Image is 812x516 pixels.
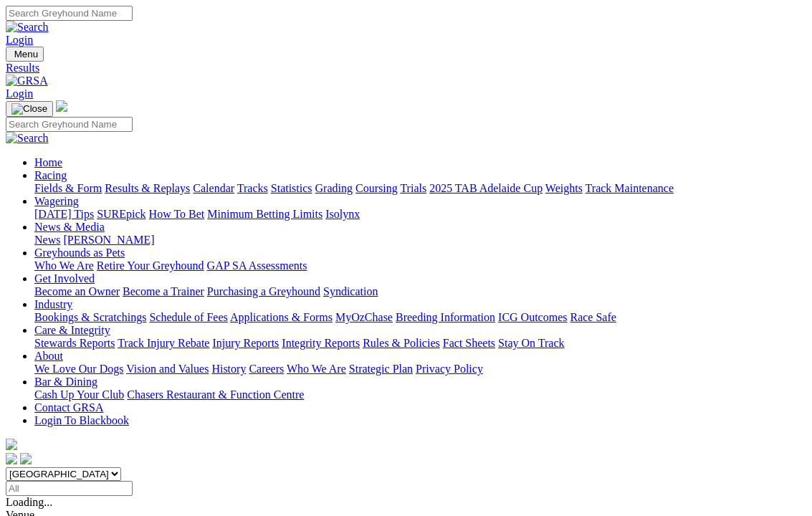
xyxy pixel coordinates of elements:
img: facebook.svg [6,453,17,464]
a: Who We Are [287,363,346,375]
div: Greyhounds as Pets [34,259,806,272]
a: Cash Up Your Club [34,388,124,401]
a: Rules & Policies [363,337,440,349]
a: News & Media [34,221,105,233]
button: Toggle navigation [6,101,53,117]
img: Close [11,103,47,115]
a: We Love Our Dogs [34,363,123,375]
a: Schedule of Fees [149,311,227,323]
a: 2025 TAB Adelaide Cup [429,182,543,194]
a: Wagering [34,195,79,207]
a: Vision and Values [126,363,209,375]
div: Wagering [34,208,806,221]
div: About [34,363,806,376]
img: Search [6,132,49,145]
img: twitter.svg [20,453,32,464]
a: Integrity Reports [282,337,360,349]
a: Fields & Form [34,182,102,194]
div: Get Involved [34,285,806,298]
a: Statistics [271,182,312,194]
a: How To Bet [149,208,205,220]
a: Chasers Restaurant & Function Centre [127,388,304,401]
a: Grading [315,182,353,194]
a: Become a Trainer [123,285,204,297]
a: Contact GRSA [34,401,103,414]
button: Toggle navigation [6,47,44,62]
img: logo-grsa-white.png [56,100,67,112]
a: ICG Outcomes [498,311,567,323]
a: Isolynx [325,208,360,220]
input: Search [6,117,133,132]
a: News [34,234,60,246]
a: Syndication [323,285,378,297]
img: logo-grsa-white.png [6,439,17,450]
a: Purchasing a Greyhound [207,285,320,297]
a: Trials [400,182,426,194]
div: Bar & Dining [34,388,806,401]
a: Weights [545,182,583,194]
a: Injury Reports [212,337,279,349]
a: [PERSON_NAME] [63,234,154,246]
a: Applications & Forms [230,311,333,323]
a: Who We Are [34,259,94,272]
a: Careers [249,363,284,375]
a: Retire Your Greyhound [97,259,204,272]
a: Login To Blackbook [34,414,129,426]
span: Menu [14,49,38,59]
a: Stewards Reports [34,337,115,349]
a: Results & Replays [105,182,190,194]
a: Coursing [355,182,398,194]
a: Bookings & Scratchings [34,311,146,323]
a: Strategic Plan [349,363,413,375]
a: Breeding Information [396,311,495,323]
a: Greyhounds as Pets [34,247,125,259]
input: Search [6,6,133,21]
a: Tracks [237,182,268,194]
a: Privacy Policy [416,363,483,375]
a: Login [6,87,33,100]
a: Track Injury Rebate [118,337,209,349]
a: [DATE] Tips [34,208,94,220]
a: Track Maintenance [586,182,674,194]
div: Industry [34,311,806,324]
img: GRSA [6,75,48,87]
div: News & Media [34,234,806,247]
a: Login [6,34,33,46]
a: Racing [34,169,67,181]
a: Become an Owner [34,285,120,297]
a: SUREpick [97,208,145,220]
a: Results [6,62,806,75]
a: Bar & Dining [34,376,97,388]
a: MyOzChase [335,311,393,323]
a: About [34,350,63,362]
div: Racing [34,182,806,195]
input: Select date [6,481,133,496]
a: Fact Sheets [443,337,495,349]
a: Calendar [193,182,234,194]
img: Search [6,21,49,34]
a: Race Safe [570,311,616,323]
a: GAP SA Assessments [207,259,307,272]
a: Industry [34,298,72,310]
a: Minimum Betting Limits [207,208,323,220]
a: Care & Integrity [34,324,110,336]
div: Care & Integrity [34,337,806,350]
a: Stay On Track [498,337,564,349]
a: History [211,363,246,375]
a: Home [34,156,62,168]
span: Loading... [6,496,52,508]
a: Get Involved [34,272,95,285]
